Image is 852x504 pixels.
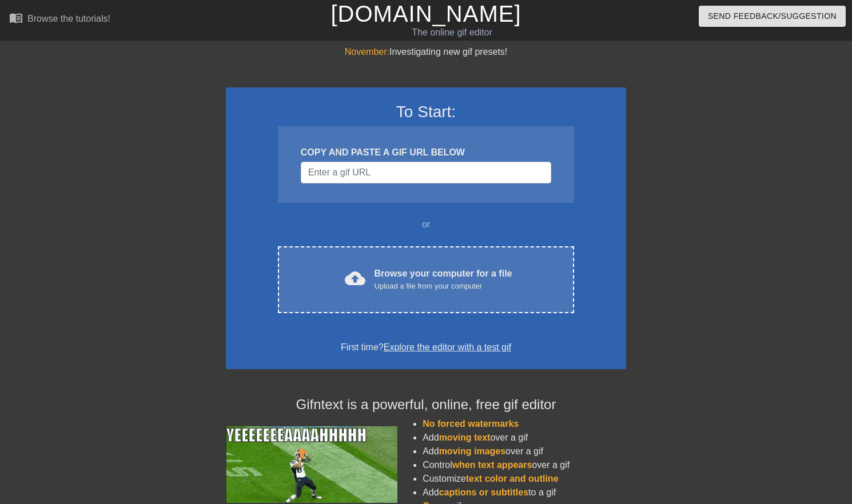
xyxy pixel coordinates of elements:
[375,267,512,292] div: Browse your computer for a file
[699,6,846,27] button: Send Feedback/Suggestion
[439,487,528,497] span: captions or subtitles
[226,426,397,503] img: football_small.gif
[384,342,511,352] a: Explore the editor with a test gif
[439,433,491,442] span: moving text
[452,460,532,470] span: when text appears
[423,486,626,499] li: Add to a gif
[9,11,23,25] span: menu_book
[423,445,626,458] li: Add over a gif
[345,268,365,289] span: cloud_upload
[241,341,611,354] div: First time?
[708,9,837,23] span: Send Feedback/Suggestion
[301,146,551,159] div: COPY AND PASTE A GIF URL BELOW
[423,419,519,429] span: No forced watermarks
[375,281,512,292] div: Upload a file from your computer
[331,1,521,26] a: [DOMAIN_NAME]
[466,474,559,483] span: text color and outline
[423,472,626,486] li: Customize
[439,446,505,456] span: moving images
[226,397,626,413] h4: Gifntext is a powerful, online, free gif editor
[256,218,596,231] div: or
[241,102,611,122] h3: To Start:
[345,47,389,57] span: November:
[226,45,626,59] div: Investigating new gif presets!
[301,162,551,183] input: Username
[423,458,626,472] li: Control over a gif
[423,431,626,445] li: Add over a gif
[27,14,110,23] div: Browse the tutorials!
[9,11,110,29] a: Browse the tutorials!
[290,26,615,39] div: The online gif editor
